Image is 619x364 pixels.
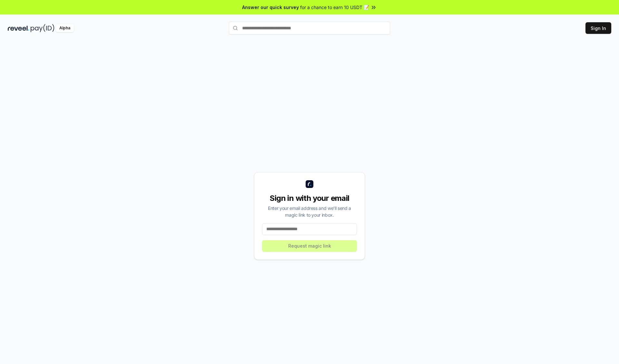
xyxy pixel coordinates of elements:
div: Sign in with your email [262,193,357,203]
img: reveel_dark [8,24,29,32]
div: Enter your email address and we’ll send a magic link to your inbox. [262,205,357,218]
span: Answer our quick survey [242,4,299,11]
span: for a chance to earn 10 USDT 📝 [300,4,369,11]
img: pay_id [31,24,54,32]
div: Alpha [56,24,74,32]
button: Sign In [585,22,611,34]
img: logo_small [306,180,313,188]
